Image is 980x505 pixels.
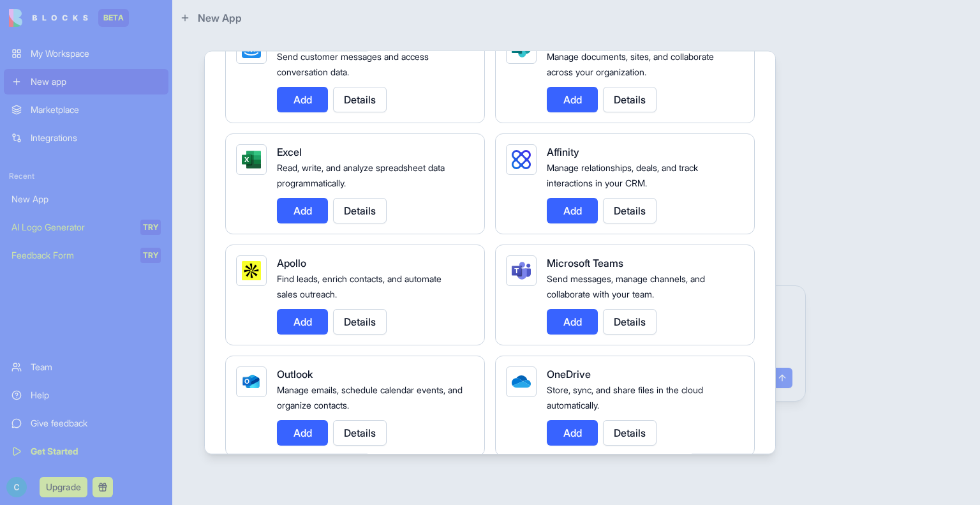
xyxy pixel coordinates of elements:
[603,419,657,445] button: Details
[277,367,313,380] span: Outlook
[333,197,387,223] button: Details
[547,419,598,445] button: Add
[547,50,714,77] span: Manage documents, sites, and collaborate across your organization.
[547,256,623,269] span: Microsoft Teams
[277,308,328,334] button: Add
[277,50,429,77] span: Send customer messages and access conversation data.
[333,308,387,334] button: Details
[603,308,657,334] button: Details
[277,145,302,158] span: Excel
[547,384,703,410] span: Store, sync, and share files in the cloud automatically.
[547,367,591,380] span: OneDrive
[547,162,698,188] span: Manage relationships, deals, and track interactions in your CRM.
[277,256,306,269] span: Apollo
[603,86,657,112] button: Details
[547,145,579,158] span: Affinity
[547,197,598,223] button: Add
[277,162,445,188] span: Read, write, and analyze spreadsheet data programmatically.
[277,273,442,299] span: Find leads, enrich contacts, and automate sales outreach.
[333,419,387,445] button: Details
[277,197,328,223] button: Add
[277,384,463,410] span: Manage emails, schedule calendar events, and organize contacts.
[277,86,328,112] button: Add
[277,419,328,445] button: Add
[547,308,598,334] button: Add
[547,86,598,112] button: Add
[333,86,387,112] button: Details
[603,197,657,223] button: Details
[547,273,705,299] span: Send messages, manage channels, and collaborate with your team.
